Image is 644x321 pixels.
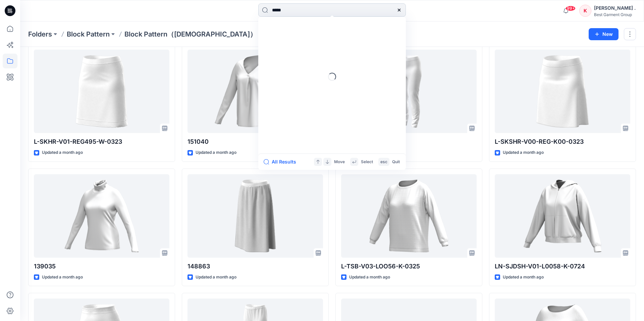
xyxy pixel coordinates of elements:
[341,50,477,133] a: 148479
[264,158,301,166] button: All Results
[67,29,110,39] a: Block Pattern
[594,4,636,12] div: [PERSON_NAME] .
[579,5,591,17] div: K
[334,158,345,166] p: Move
[196,274,236,281] p: Updated a month ago
[28,29,52,39] a: Folders
[503,274,544,281] p: Updated a month ago
[187,137,323,146] p: 151040
[589,28,619,40] button: New
[124,29,257,39] p: Block Pattern（[DEMOGRAPHIC_DATA]）
[361,158,373,166] p: Select
[349,274,390,281] p: Updated a month ago
[341,137,477,146] p: 148479
[495,262,630,271] p: LN-SJDSH-V01-L0058-K-0724
[34,174,169,258] a: 139035
[392,158,400,166] p: Quit
[187,262,323,271] p: 148863
[495,50,630,133] a: L-SKSHR-V00-REG-K00-0323
[34,137,169,146] p: L-SKHR-V01-REG495-W-0323
[380,158,387,166] p: esc
[495,137,630,146] p: L-SKSHR-V00-REG-K00-0323
[187,174,323,258] a: 148863
[341,262,477,271] p: L-TSB-V03-LOO56-K-0325
[503,149,544,156] p: Updated a month ago
[594,12,636,17] div: Best Garment Group
[34,50,169,133] a: L-SKHR-V01-REG495-W-0323
[196,149,236,156] p: Updated a month ago
[341,174,477,258] a: L-TSB-V03-LOO56-K-0325
[42,274,83,281] p: Updated a month ago
[42,149,83,156] p: Updated a month ago
[495,174,630,258] a: LN-SJDSH-V01-L0058-K-0724
[34,262,169,271] p: 139035
[187,50,323,133] a: 151040
[566,6,576,11] span: 99+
